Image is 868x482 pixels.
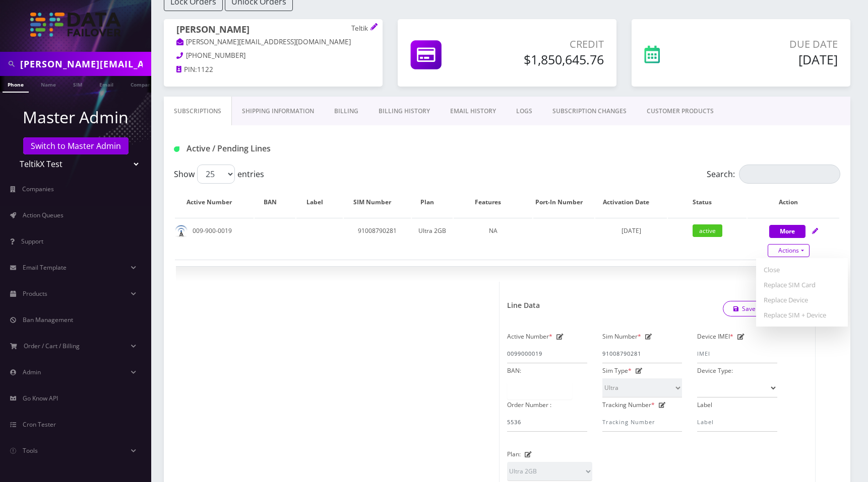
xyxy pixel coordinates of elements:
a: SIM [68,76,87,92]
th: Active Number: activate to sort column ascending [175,188,254,217]
label: Label [697,397,712,413]
label: Search: [707,165,840,184]
span: Tools [23,446,38,455]
p: Due Date [714,37,838,52]
input: IMEI [697,344,777,363]
a: Company [126,76,159,92]
input: Sim Number [602,344,683,363]
input: Order Number [507,413,587,432]
a: [PERSON_NAME][EMAIL_ADDRESS][DOMAIN_NAME] [176,37,351,47]
h5: [DATE] [714,52,838,67]
th: Activation Date: activate to sort column ascending [595,188,667,217]
a: CUSTOMER PRODUCTS [637,97,724,126]
h1: [PERSON_NAME] [176,24,370,37]
a: Save Changes [723,301,793,316]
a: Billing History [368,97,440,126]
div: Actions [756,258,848,327]
input: Active Number [507,344,587,363]
span: Companies [22,185,54,193]
label: BAN: [507,363,521,378]
span: Order / Cart / Billing [24,342,80,350]
span: active [693,224,722,237]
span: Action Queues [23,211,64,219]
label: Active Number [507,329,552,344]
p: Teltik [351,24,370,33]
button: More [769,225,805,238]
a: Shipping Information [232,97,324,126]
label: Sim Number [602,329,641,344]
a: Subscriptions [164,97,232,126]
label: Show entries [174,165,264,184]
span: [PHONE_NUMBER] [186,51,245,60]
span: Email Template [23,263,67,272]
a: Switch to Master Admin [23,137,129,154]
td: 91008790281 [344,218,411,259]
p: Credit [497,37,603,52]
label: Tracking Number [602,397,655,413]
span: Go Know API [23,394,58,403]
input: Search: [739,165,840,184]
th: Status: activate to sort column ascending [668,188,747,217]
th: Label: activate to sort column ascending [296,188,343,217]
a: Replace SIM + Device [756,307,848,323]
img: TeltikX Test [30,13,121,37]
th: Action: activate to sort column ascending [748,188,839,217]
a: Phone [3,76,29,93]
button: Save Changes [723,301,793,316]
label: Device Type: [697,363,733,378]
th: Plan: activate to sort column ascending [412,188,453,217]
th: SIM Number: activate to sort column ascending [344,188,411,217]
a: Replace Device [756,292,848,307]
h1: Line Data [507,301,540,310]
a: EMAIL HISTORY [440,97,506,126]
h1: Active / Pending Lines [174,144,386,153]
a: Replace SIM Card [756,277,848,292]
img: Active / Pending Lines [174,146,179,152]
a: SUBSCRIPTION CHANGES [542,97,637,126]
th: BAN: activate to sort column ascending [255,188,295,217]
span: Products [23,289,47,298]
td: Ultra 2GB [412,218,453,259]
a: Actions [768,244,810,257]
label: Device IMEI [697,329,733,344]
input: Label [697,413,777,432]
a: Close [756,262,848,277]
a: Billing [324,97,368,126]
span: Cron Tester [23,420,56,429]
a: Email [94,76,118,92]
td: 009-900-0019 [175,218,254,259]
td: NA [454,218,532,259]
span: [DATE] [622,226,641,235]
input: Search in Company [20,54,149,73]
label: Sim Type [602,363,632,378]
span: Admin [23,368,41,376]
a: PIN: [176,65,197,75]
a: Name [36,76,61,92]
label: Order Number : [507,397,551,413]
th: Port-In Number: activate to sort column ascending [533,188,594,217]
img: default.png [175,225,188,237]
h5: $1,850,645.76 [497,52,603,67]
label: Plan: [507,447,521,462]
input: Tracking Number [602,413,683,432]
span: 1122 [197,65,213,74]
span: Ban Management [23,315,73,324]
th: Features: activate to sort column ascending [454,188,532,217]
a: LOGS [506,97,542,126]
span: Support [21,237,43,246]
select: Showentries [197,165,235,184]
